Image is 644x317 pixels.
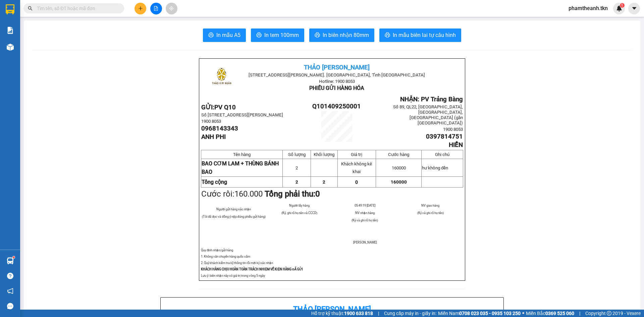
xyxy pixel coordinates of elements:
[249,72,425,77] span: [STREET_ADDRESS][PERSON_NAME]. [GEOGRAPHIC_DATA], Tỉnh [GEOGRAPHIC_DATA]
[344,311,373,316] strong: 1900 633 818
[208,32,214,39] span: printer
[309,85,364,91] span: PHIẾU GỬI HÀNG HÓA
[7,257,14,264] img: warehouse-icon
[251,29,304,42] button: printerIn tem 100mm
[385,32,390,39] span: printer
[443,127,463,132] span: 1900 8053
[201,248,233,252] span: Quy định nhận/gửi hàng
[378,310,379,317] span: |
[393,104,463,125] span: Số 89, QL22, [GEOGRAPHIC_DATA], [GEOGRAPHIC_DATA], [GEOGRAPHIC_DATA] (gần [GEOGRAPHIC_DATA])
[166,3,177,14] button: aim
[522,312,524,315] span: ⚪️
[293,305,371,313] b: Thảo [PERSON_NAME]
[216,31,240,39] span: In mẫu A5
[352,218,378,222] span: (Ký và ghi rõ họ tên)
[426,133,463,140] span: 0397814751
[37,5,116,12] input: Tìm tên, số ĐT hoặc mã đơn
[7,303,13,309] span: message
[314,152,334,157] span: Khối lượng
[563,4,613,12] span: phamtheanh.tkn
[214,104,236,111] span: PV Q10
[628,3,640,14] button: caret-down
[435,152,449,157] span: Ghi chú
[201,104,236,111] strong: GỬI:
[169,6,174,11] span: aim
[205,61,238,94] img: logo
[379,29,461,42] button: printerIn mẫu biên lai tự cấu hình
[202,160,279,175] span: BAO CƠM LAM + THÙNG BÁNH BAO
[201,261,273,265] span: 2. Quý khách kiểm tra kỹ thông tin rồi mới ký xác nhận
[355,179,358,185] span: 0
[150,3,162,14] button: file-add
[7,273,13,279] span: question-circle
[388,152,409,157] span: Cước hàng
[234,189,263,199] span: 160.000
[545,311,574,316] strong: 0369 525 060
[202,179,227,185] strong: Tổng cộng
[216,207,251,211] span: Người gửi hàng xác nhận
[304,64,370,71] span: THẢO [PERSON_NAME]
[393,31,456,39] span: In mẫu biên lai tự cấu hình
[281,211,317,215] span: (Ký, ghi rõ họ tên và CCCD)
[351,152,362,157] span: Giá trị
[417,211,444,215] span: (Ký và ghi rõ họ tên)
[355,204,375,207] span: 05:49:19 [DATE]
[621,3,623,8] span: 1
[256,32,262,39] span: printer
[296,179,298,184] span: 2
[201,133,226,141] span: ANH PHI
[422,165,448,170] span: hư không đền
[438,310,521,317] span: Miền Nam
[201,255,250,258] span: 1. Không vân chuyển hàng quốc cấm
[6,4,14,14] img: logo-vxr
[288,152,306,157] span: Số lượng
[265,189,320,199] strong: Tổng phải thu:
[421,204,439,207] span: NV giao hàng
[201,125,238,132] span: 0968143343
[7,27,14,34] img: solution-icon
[631,5,637,11] span: caret-down
[311,310,373,317] span: Hỗ trợ kỹ thuật:
[323,179,325,184] span: 2
[201,189,320,199] span: Cước rồi:
[315,32,320,39] span: printer
[384,310,436,317] span: Cung cấp máy in - giấy in:
[400,96,463,103] span: NHẬN: PV Trảng Bàng
[392,165,406,170] span: 160000
[138,6,143,11] span: plus
[289,204,310,207] span: Người lấy hàng
[312,103,361,110] span: Q101409250001
[264,31,299,39] span: In tem 100mm
[526,310,574,317] span: Miền Bắc
[201,112,283,117] span: Số [STREET_ADDRESS][PERSON_NAME]
[616,5,622,11] img: icon-new-feature
[135,3,146,14] button: plus
[607,311,611,316] span: copyright
[315,189,320,199] span: 0
[620,3,625,8] sup: 1
[319,79,355,84] span: Hotline: 1900 8053
[201,274,265,277] span: Lưu ý: biên nhận này có giá trị trong vòng 5 ngày
[7,44,14,51] img: warehouse-icon
[202,215,266,218] span: (Tôi đã đọc và đồng ý nộp đúng phiếu gửi hàng)
[203,29,246,42] button: printerIn mẫu A5
[355,211,375,215] span: NV nhận hàng
[353,241,377,244] span: [PERSON_NAME]
[579,310,580,317] span: |
[7,288,13,294] span: notification
[28,6,33,11] span: search
[13,256,15,258] sup: 1
[449,141,463,149] span: HIỀN
[296,165,298,170] span: 2
[201,119,221,124] span: 1900 8053
[309,29,374,42] button: printerIn biên nhận 80mm
[201,267,303,271] strong: KHÁCH HÀNG CHỊU HOÀN TOÀN TRÁCH NHIỆM VỀ KIỆN HÀNG ĐÃ GỬI
[341,161,372,174] span: Khách không kê khai
[154,6,158,11] span: file-add
[323,31,369,39] span: In biên nhận 80mm
[233,152,251,157] span: Tên hàng
[459,311,521,316] strong: 0708 023 035 - 0935 103 250
[391,179,407,184] span: 160000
